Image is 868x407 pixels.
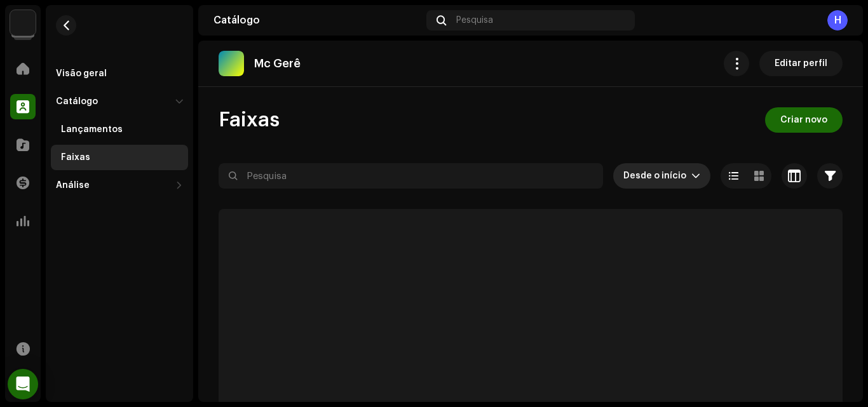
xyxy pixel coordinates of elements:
[51,61,188,86] re-m-nav-item: Visão geral
[51,89,188,170] re-m-nav-dropdown: Catálogo
[61,124,123,135] div: Lançamentos
[56,97,98,107] div: Catálogo
[827,10,848,30] div: H
[623,163,691,189] span: Desde o início
[51,145,188,170] re-m-nav-item: Faixas
[759,51,843,76] button: Editar perfil
[56,180,90,190] div: Análise
[51,173,188,198] re-m-nav-dropdown: Análise
[10,10,36,36] img: 730b9dfe-18b5-4111-b483-f30b0c182d82
[214,15,421,25] div: Catálogo
[765,107,843,133] button: Criar novo
[61,152,90,163] div: Faixas
[254,57,301,70] p: Mc Gerê
[775,51,827,76] span: Editar perfil
[8,369,38,399] div: Open Intercom Messenger
[456,15,493,25] span: Pesquisa
[51,117,188,142] re-m-nav-item: Lançamentos
[691,163,700,189] div: dropdown trigger
[780,107,827,133] span: Criar novo
[219,107,280,133] span: Faixas
[56,69,107,79] div: Visão geral
[219,163,603,189] input: Pesquisa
